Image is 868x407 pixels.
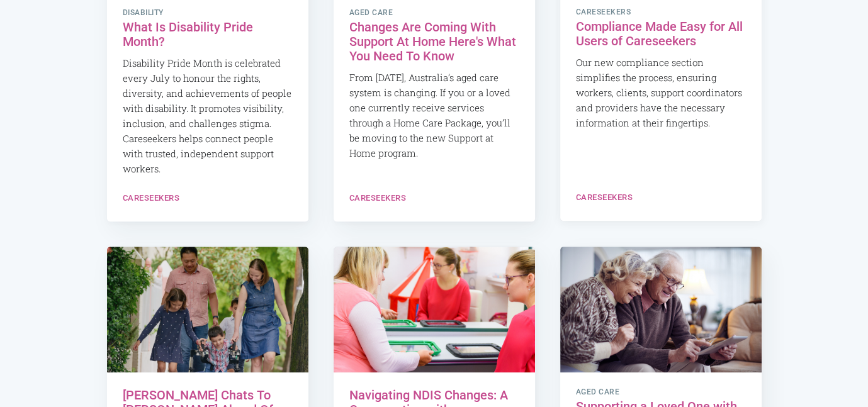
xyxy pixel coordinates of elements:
[576,388,746,397] span: Aged Care
[123,9,293,18] span: Disability
[123,55,293,176] p: Disability Pride Month is celebrated every July to honour the rights, diversity, and achievements...
[349,193,407,203] a: Careseekers
[123,20,293,49] h2: What Is Disability Pride Month?
[349,9,519,18] span: Aged Care
[576,20,746,48] h2: Compliance Made Easy for All Users of Careseekers
[576,55,746,130] p: Our new compliance section simplifies the process, ensuring workers, clients, support coordinator...
[123,193,180,203] a: Careseekers
[349,20,519,64] h2: Changes Are Coming With Support At Home Here's What You Need To Know
[576,192,633,202] a: Careseekers
[349,70,519,160] p: From [DATE], Australia’s aged care system is changing. If you or a loved one currently receive se...
[576,8,746,17] span: careseekers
